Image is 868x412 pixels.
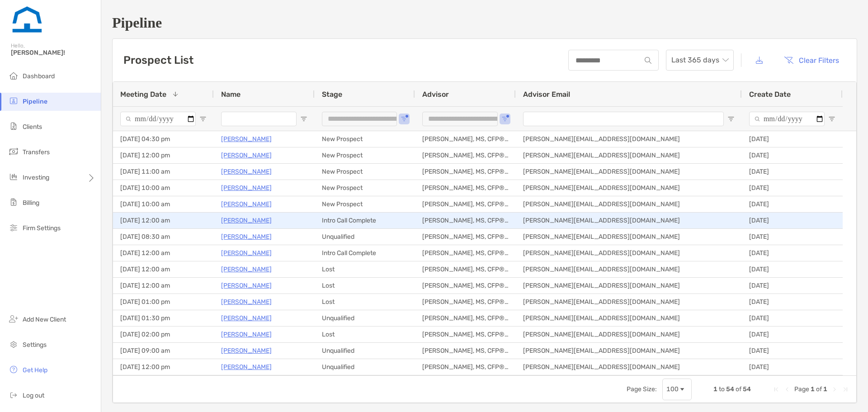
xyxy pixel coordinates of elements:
[415,359,516,375] div: [PERSON_NAME], MS, CFP®, CFA®, AFC®
[315,213,415,228] div: Intro Call Complete
[516,261,742,277] div: [PERSON_NAME][EMAIL_ADDRESS][DOMAIN_NAME]
[415,164,516,180] div: [PERSON_NAME], MS, CFP®, CFA®, AFC®
[415,294,516,310] div: [PERSON_NAME], MS, CFP®, CFA®, AFC®
[742,196,843,212] div: [DATE]
[811,385,815,393] span: 1
[415,131,516,147] div: [PERSON_NAME], MS, CFP®, CFA®, AFC®
[23,366,47,374] span: Get Help
[645,57,651,64] img: input icon
[516,164,742,180] div: [PERSON_NAME][EMAIL_ADDRESS][DOMAIN_NAME]
[727,115,735,123] button: Open Filter Menu
[742,164,843,180] div: [DATE]
[221,133,272,145] a: [PERSON_NAME]
[23,316,66,323] span: Add New Client
[523,90,570,99] span: Advisor Email
[113,294,214,310] div: [DATE] 01:00 pm
[113,164,214,180] div: [DATE] 11:00 am
[221,215,272,226] a: [PERSON_NAME]
[221,345,272,356] a: [PERSON_NAME]
[736,385,741,393] span: of
[516,245,742,261] div: [PERSON_NAME][EMAIL_ADDRESS][DOMAIN_NAME]
[8,222,19,233] img: firm-settings icon
[221,247,272,259] a: [PERSON_NAME]
[221,264,272,275] a: [PERSON_NAME]
[666,385,679,393] div: 100
[783,386,791,393] div: Previous Page
[300,115,307,123] button: Open Filter Menu
[113,245,214,261] div: [DATE] 12:00 am
[315,245,415,261] div: Intro Call Complete
[315,359,415,375] div: Unqualified
[794,385,809,393] span: Page
[221,90,241,99] span: Name
[315,180,415,196] div: New Prospect
[831,386,838,393] div: Next Page
[315,229,415,245] div: Unqualified
[221,166,272,177] p: [PERSON_NAME]
[221,313,272,324] p: [PERSON_NAME]
[8,197,19,208] img: billing icon
[8,121,19,132] img: clients icon
[113,180,214,196] div: [DATE] 10:00 am
[516,229,742,245] div: [PERSON_NAME][EMAIL_ADDRESS][DOMAIN_NAME]
[742,343,843,359] div: [DATE]
[415,261,516,277] div: [PERSON_NAME], MS, CFP®, CFA®, AFC®
[221,199,272,210] p: [PERSON_NAME]
[842,386,849,393] div: Last Page
[516,327,742,342] div: [PERSON_NAME][EMAIL_ADDRESS][DOMAIN_NAME]
[11,4,43,36] img: Zoe Logo
[315,164,415,180] div: New Prospect
[11,49,95,57] span: [PERSON_NAME]!
[315,310,415,326] div: Unqualified
[726,385,734,393] span: 54
[120,112,196,126] input: Meeting Date Filter Input
[401,115,408,123] button: Open Filter Menu
[516,147,742,163] div: [PERSON_NAME][EMAIL_ADDRESS][DOMAIN_NAME]
[742,213,843,228] div: [DATE]
[777,50,846,70] button: Clear Filters
[23,148,50,156] span: Transfers
[113,147,214,163] div: [DATE] 12:00 pm
[23,72,55,80] span: Dashboard
[23,98,47,105] span: Pipeline
[123,54,193,66] h3: Prospect List
[315,131,415,147] div: New Prospect
[8,70,19,81] img: dashboard icon
[8,171,19,182] img: investing icon
[221,329,272,340] p: [PERSON_NAME]
[415,245,516,261] div: [PERSON_NAME], MS, CFP®, CFA®, AFC®
[315,147,415,163] div: New Prospect
[315,261,415,277] div: Lost
[8,339,19,350] img: settings icon
[742,310,843,326] div: [DATE]
[516,310,742,326] div: [PERSON_NAME][EMAIL_ADDRESS][DOMAIN_NAME]
[113,229,214,245] div: [DATE] 08:30 am
[113,310,214,326] div: [DATE] 01:30 pm
[627,385,657,393] div: Page Size:
[113,327,214,342] div: [DATE] 02:00 pm
[113,278,214,294] div: [DATE] 12:00 am
[221,231,272,242] p: [PERSON_NAME]
[221,150,272,161] p: [PERSON_NAME]
[221,182,272,194] p: [PERSON_NAME]
[23,392,44,399] span: Log out
[113,359,214,375] div: [DATE] 12:00 pm
[8,364,19,375] img: get-help icon
[23,224,61,232] span: Firm Settings
[516,196,742,212] div: [PERSON_NAME][EMAIL_ADDRESS][DOMAIN_NAME]
[221,296,272,308] a: [PERSON_NAME]
[773,386,780,393] div: First Page
[816,385,822,393] span: of
[23,123,42,131] span: Clients
[221,280,272,291] a: [PERSON_NAME]
[516,278,742,294] div: [PERSON_NAME][EMAIL_ADDRESS][DOMAIN_NAME]
[8,146,19,157] img: transfers icon
[315,343,415,359] div: Unqualified
[742,229,843,245] div: [DATE]
[742,359,843,375] div: [DATE]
